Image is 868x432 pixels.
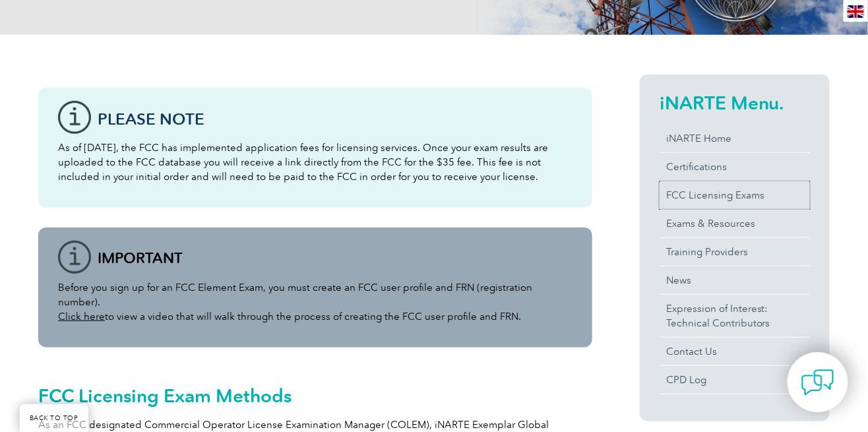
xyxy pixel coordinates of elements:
[660,153,810,181] a: Certifications
[660,266,810,294] a: News
[58,311,105,323] a: Click here
[660,366,810,394] a: CPD Log
[660,238,810,266] a: Training Providers
[801,366,834,399] img: contact-chat.png
[660,210,810,237] a: Exams & Resources
[58,280,573,324] p: Before you sign up for an FCC Element Exam, you must create an FCC user profile and FRN (registra...
[660,92,810,113] h2: iNARTE Menu.
[660,338,810,365] a: Contact Us
[660,125,810,152] a: iNARTE Home
[38,385,592,406] h2: FCC Licensing Exam Methods
[20,404,88,432] a: BACK TO TOP
[58,140,573,184] p: As of [DATE], the FCC has implemented application fees for licensing services. Once your exam res...
[848,5,864,18] img: en
[660,181,810,209] a: FCC Licensing Exams
[98,111,573,127] h3: Please note
[660,295,810,337] a: Expression of Interest:Technical Contributors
